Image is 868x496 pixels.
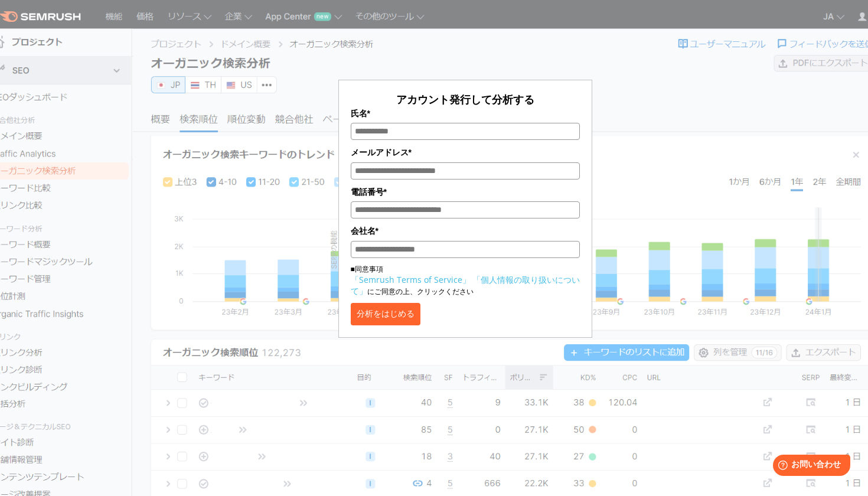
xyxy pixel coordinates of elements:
a: 「Semrush Terms of Service」 [351,274,471,285]
p: ■同意事項 にご同意の上、クリックください [351,264,580,297]
label: 電話番号* [351,185,580,198]
button: 分析をはじめる [351,303,420,325]
span: アカウント発行して分析する [396,92,534,106]
label: メールアドレス* [351,146,580,159]
a: 「個人情報の取り扱いについて」 [351,274,580,296]
iframe: Help widget launcher [763,450,855,483]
